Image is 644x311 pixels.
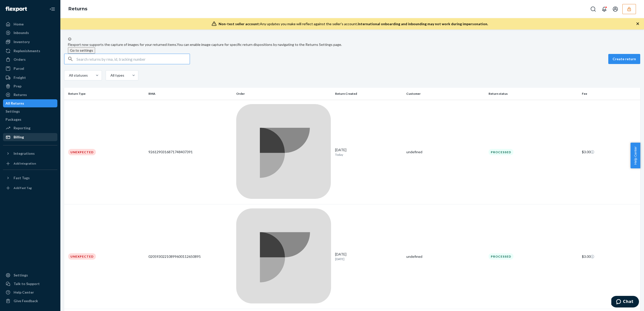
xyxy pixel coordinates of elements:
[64,88,146,100] th: Return Type
[610,4,620,14] button: Open account menu
[3,55,57,64] a: Orders
[14,22,24,27] div: Home
[335,147,403,157] div: [DATE]
[14,92,27,97] div: Returns
[14,48,40,53] div: Replenishments
[335,252,403,261] div: [DATE]
[3,91,57,99] a: Returns
[580,100,640,204] td: $3.00
[335,152,403,157] p: Today
[14,39,30,44] div: Inventory
[68,6,87,12] a: Returns
[146,88,234,100] th: RMA
[489,149,513,155] div: Processed
[3,115,57,123] a: Packages
[335,257,403,261] p: [DATE]
[68,42,177,47] span: Flexport now supports the capture of images for your returned items.
[333,88,405,100] th: Return Created
[76,54,190,64] input: Search returns by rma, id, tracking number
[3,271,57,279] a: Settings
[148,149,232,154] div: 9261290316871748407391
[3,133,57,141] a: Billing
[580,88,640,100] th: Fee
[14,135,24,140] div: Billing
[611,296,639,308] iframe: Opens a widget where you can chat to one of our agents
[68,47,95,54] button: Go to settings
[6,117,21,122] div: Packages
[14,290,34,295] div: Help Center
[68,149,96,155] div: Unexpected
[68,253,96,260] div: Unexpected
[487,88,580,100] th: Return status
[177,42,342,47] span: You can enable image capture for specific return dispositions by navigating to the Returns Settin...
[630,143,640,168] button: Help Center
[3,82,57,90] a: Prep
[14,84,21,89] div: Prep
[69,73,87,78] div: All statuses
[14,66,24,71] div: Parcel
[3,20,57,28] a: Home
[47,4,57,14] button: Close Navigation
[599,4,609,14] button: Open notifications
[6,109,20,114] div: Settings
[14,186,32,190] div: Add Fast Tag
[3,160,57,168] a: Add Integration
[14,126,30,131] div: Reporting
[608,54,640,64] button: Create return
[14,75,26,80] div: Freight
[3,280,57,288] button: Talk to Support
[404,88,487,100] th: Customer
[588,4,598,14] button: Open Search Box
[3,99,57,107] a: All Returns
[219,22,260,26] span: Non-test seller account:
[14,298,38,303] div: Give Feedback
[110,73,124,78] div: All types
[6,101,24,106] div: All Returns
[148,254,232,259] div: 02059302210899600112650895
[3,107,57,115] a: Settings
[489,253,513,260] div: Processed
[358,22,488,26] span: International onboarding and inbounding may not work during impersonation.
[14,57,26,62] div: Orders
[406,149,485,154] div: undefined
[3,38,57,46] a: Inventory
[580,204,640,309] td: $3.00
[3,184,57,192] a: Add Fast Tag
[219,21,488,26] div: Any updates you make will reflect against the seller's account.
[14,151,35,156] div: Integrations
[406,254,485,259] div: undefined
[3,174,57,182] button: Fast Tags
[14,175,30,180] div: Fast Tags
[14,30,29,35] div: Inbounds
[3,29,57,37] a: Inbounds
[3,124,57,132] a: Reporting
[3,149,57,158] button: Integrations
[14,281,40,286] div: Talk to Support
[14,273,28,278] div: Settings
[3,74,57,82] a: Freight
[64,2,91,16] ol: breadcrumbs
[3,65,57,73] a: Parcel
[234,88,333,100] th: Order
[3,288,57,296] a: Help Center
[3,47,57,55] a: Replenishments
[14,161,36,166] div: Add Integration
[6,7,27,12] img: Flexport logo
[3,297,57,305] button: Give Feedback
